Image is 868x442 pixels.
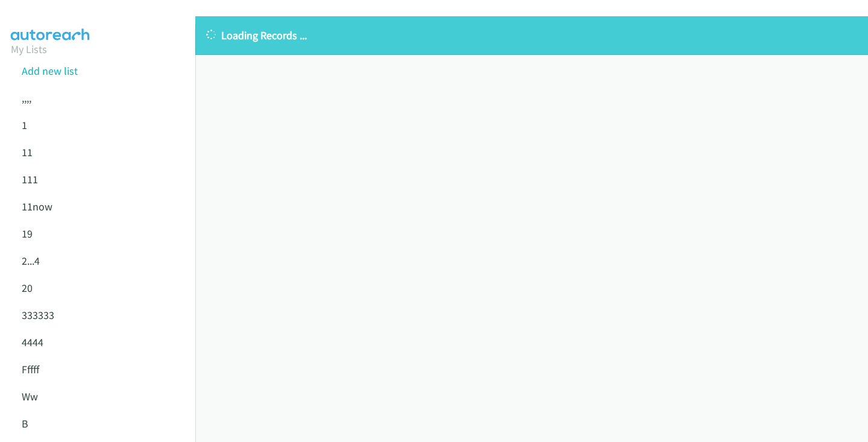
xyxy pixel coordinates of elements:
[22,281,33,295] a: 20
[22,145,33,159] a: 11
[22,200,52,213] a: 11now
[22,362,39,376] a: Fffff
[11,42,47,56] a: My Lists
[22,118,27,132] a: 1
[22,91,31,105] a: ,,,,
[22,390,38,403] a: Ww
[22,254,40,268] a: 2...4
[22,227,33,241] a: 19
[22,64,78,78] a: Add new list
[22,417,28,431] a: B
[22,308,54,322] a: 333333
[22,172,38,186] a: 111
[206,27,857,43] p: Loading Records ...
[22,335,43,349] a: 4444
